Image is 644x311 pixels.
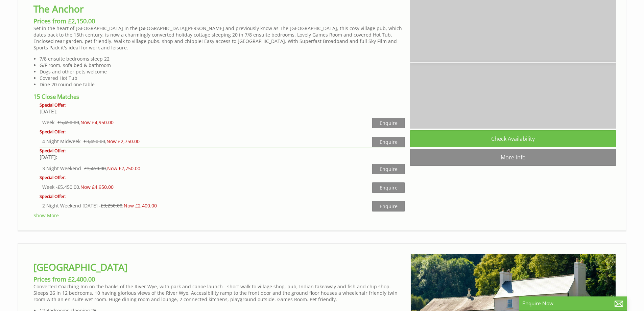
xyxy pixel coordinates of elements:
div: 4 Night Midweek - , [42,138,372,145]
div: Special Offer: [40,129,405,135]
li: Dogs and other pets welcome [40,68,405,75]
p: Enquire Now [522,300,624,307]
div: [DATE] [40,154,405,161]
a: Show More [33,212,59,219]
li: Covered Hot Tub [40,75,405,81]
div: [DATE] [40,108,405,115]
a: Enquire [372,201,405,212]
span: Now £2,750.00 [106,138,140,145]
div: 3 Night Weekend - , [42,165,372,172]
a: [GEOGRAPHIC_DATA] [33,261,127,273]
h3: Prices from £2,400.00 [33,275,405,283]
div: 2 Night Weekend [DATE] - , [42,202,372,209]
a: More Info [410,149,616,166]
div: Special Offer: [40,148,405,154]
div: Week - , [42,119,372,126]
h3: Prices from £2,150.00 [33,17,405,25]
a: Check Availability [410,130,616,147]
div: Week - , [42,184,372,190]
span: Now £2,750.00 [107,165,140,172]
span: Now £2,400.00 [124,202,157,209]
li: G/F room, sofa bed & bathroom [40,62,405,68]
h4: 15 Close Matches [33,93,405,102]
div: Special Offer: [40,175,405,180]
p: Set in the heart of [GEOGRAPHIC_DATA] in the [GEOGRAPHIC_DATA][PERSON_NAME] and previously know a... [33,25,405,51]
span: Now £4,950.00 [80,119,114,126]
span: £3,450.00 [84,138,105,145]
span: £5,450.00 [57,184,79,190]
a: Enquire [372,164,405,174]
li: Dine 20 round one table [40,81,405,88]
a: Enquire [372,118,405,128]
div: Special Offer: [40,102,405,108]
div: Special Offer: [40,194,405,199]
span: £3,250.00 [101,202,122,209]
span: Now £4,950.00 [80,184,114,190]
span: £3,450.00 [84,165,106,172]
a: Enquire [372,182,405,193]
p: Converted Coaching Inn on the banks of the River Wye, with park and canoe launch - short walk to ... [33,283,405,303]
a: The Anchor [33,2,84,15]
a: Enquire [372,137,405,147]
span: £5,450.00 [57,119,79,126]
li: 7/8 ensuite bedrooms sleep 22 [40,55,405,62]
